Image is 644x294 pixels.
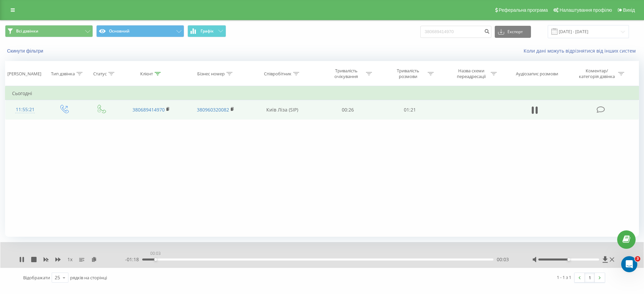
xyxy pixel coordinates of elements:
button: Графік [187,25,226,37]
div: 00:03 [149,249,162,258]
div: Клієнт [140,71,153,77]
div: Accessibility label [154,258,157,261]
div: Accessibility label [567,258,570,261]
div: 11:55:21 [12,103,38,116]
button: Скинути фільтри [5,48,47,54]
td: Сьогодні [5,87,639,100]
td: 01:21 [379,100,440,120]
span: 1 x [67,256,72,263]
button: Всі дзвінки [5,25,93,37]
td: 00:26 [317,100,379,120]
div: Тривалість розмови [390,68,426,79]
span: Графік [201,29,214,33]
span: рядків на сторінці [70,275,107,281]
input: Пошук за номером [420,26,491,38]
span: Всі дзвінки [16,28,38,34]
span: - 01:18 [125,256,142,263]
div: Назва схеми переадресації [453,68,489,79]
div: 25 [55,274,60,281]
div: Тривалість очікування [328,68,364,79]
a: Коли дані можуть відрізнятися вiд інших систем [524,48,639,54]
span: Вихід [623,7,635,13]
div: Статус [93,71,107,77]
span: 00:03 [497,256,509,263]
div: 1 - 1 з 1 [557,274,571,281]
td: Київ Ліза (SIP) [248,100,317,120]
a: 380960320082 [197,106,229,113]
div: Коментар/категорія дзвінка [577,68,616,79]
a: 380689414970 [132,106,165,113]
span: Налаштування профілю [559,7,612,13]
div: Тип дзвінка [51,71,75,77]
div: [PERSON_NAME] [7,71,41,77]
div: Співробітник [264,71,291,77]
span: Реферальна програма [499,7,548,13]
span: Відображати [23,275,50,281]
button: Експорт [495,26,531,38]
a: 1 [585,273,595,282]
div: Аудіозапис розмови [516,71,558,77]
div: Бізнес номер [197,71,225,77]
button: Основний [96,25,184,37]
span: 3 [635,256,640,262]
iframe: Intercom live chat [621,256,637,272]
